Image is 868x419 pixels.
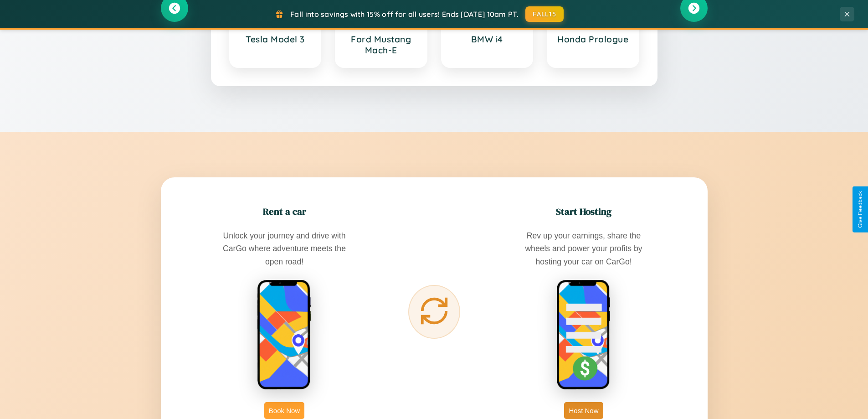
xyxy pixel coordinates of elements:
[257,279,312,391] img: rent phone
[263,205,306,218] h2: Rent a car
[556,205,611,218] h2: Start Hosting
[239,34,312,45] h3: Tesla Model 3
[564,402,603,419] button: Host Now
[557,34,629,45] h3: Honda Prologue
[525,6,564,22] button: FALL15
[216,229,353,268] p: Unlock your journey and drive with CarGo where adventure meets the open road!
[345,34,417,56] h3: Ford Mustang Mach-E
[515,229,652,268] p: Rev up your earnings, share the wheels and power your profits by hosting your car on CarGo!
[264,402,304,419] button: Book Now
[451,34,524,45] h3: BMW i4
[290,10,519,19] span: Fall into savings with 15% off for all users! Ends [DATE] 10am PT.
[556,279,611,391] img: host phone
[857,191,863,228] div: Give Feedback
